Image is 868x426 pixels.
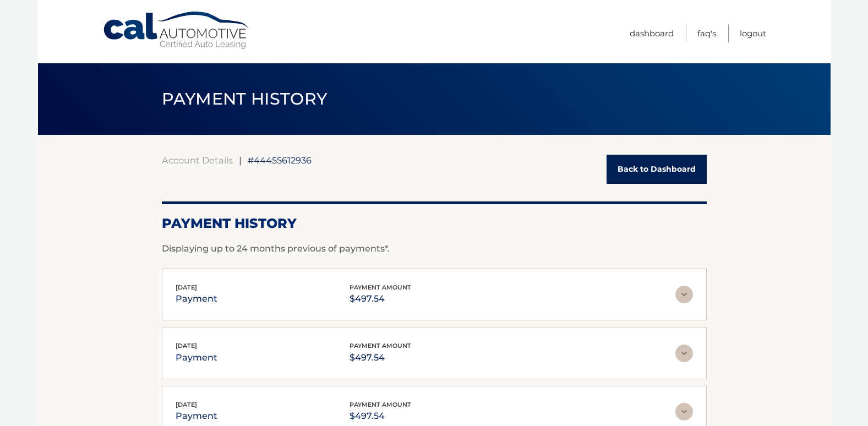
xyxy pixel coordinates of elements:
span: payment amount [350,401,411,408]
p: payment [176,350,217,365]
p: $497.54 [350,350,411,365]
p: payment [176,291,217,307]
span: [DATE] [176,283,197,291]
h2: Payment History [162,215,707,232]
a: Dashboard [630,24,674,42]
span: PAYMENT HISTORY [162,89,327,109]
a: Cal Automotive [102,11,251,50]
span: #44455612936 [248,155,312,166]
p: Displaying up to 24 months previous of payments*. [162,242,707,255]
a: Logout [740,24,766,42]
span: payment amount [350,342,411,349]
a: Back to Dashboard [607,155,707,184]
p: payment [176,408,217,424]
span: payment amount [350,283,411,291]
img: accordion-rest.svg [675,286,693,303]
img: accordion-rest.svg [675,345,693,362]
span: [DATE] [176,401,197,408]
p: $497.54 [350,291,411,307]
span: | [239,155,242,166]
span: [DATE] [176,342,197,349]
a: FAQ's [697,24,716,42]
p: $497.54 [350,408,411,424]
a: Account Details [162,155,233,166]
img: accordion-rest.svg [675,403,693,420]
